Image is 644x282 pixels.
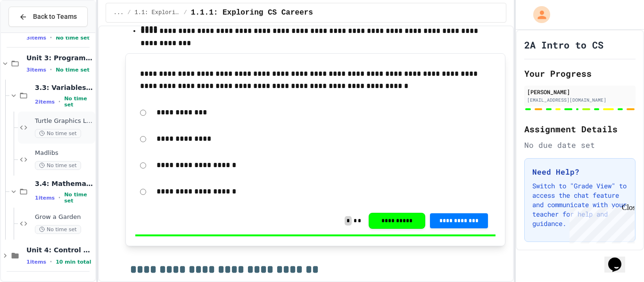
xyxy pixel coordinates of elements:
span: 1.1.1: Exploring CS Careers [191,7,313,18]
span: No time set [56,35,90,41]
span: No time set [64,192,93,204]
span: Unit 4: Control Structures [26,246,93,254]
p: Switch to "Grade View" to access the chat feature and communicate with your teacher for help and ... [532,181,627,228]
span: • [50,66,52,73]
span: Back to Teams [33,12,77,22]
div: My Account [523,4,553,25]
span: No time set [56,67,90,73]
h1: 2A Intro to CS [524,38,603,51]
h3: Need Help? [532,166,627,177]
span: 10 min total [56,259,91,265]
span: Grow a Garden [35,213,93,221]
span: 1.1: Exploring CS Careers [135,9,180,16]
span: 3.3: Variables and Data Types [35,83,93,92]
iframe: chat widget [566,203,635,243]
span: 3.4: Mathematical Operators [35,179,93,188]
span: No time set [35,225,81,234]
span: / [184,9,187,16]
div: No due date set [524,139,636,151]
div: [PERSON_NAME] [527,88,633,96]
span: / [127,9,131,16]
span: Unit 3: Programming Fundamentals [26,54,93,62]
span: 3 items [26,35,46,41]
span: • [58,194,60,201]
span: 1 items [35,195,55,201]
div: Chat with us now!Close [4,4,65,60]
span: No time set [35,161,81,170]
span: 3 items [26,67,46,73]
span: Turtle Graphics Logo/character [35,117,93,125]
div: [EMAIL_ADDRESS][DOMAIN_NAME] [527,97,633,104]
span: ... [114,9,124,16]
button: Back to Teams [8,7,88,27]
span: • [50,34,52,41]
iframe: chat widget [604,244,635,273]
span: 1 items [26,259,46,265]
span: 2 items [35,99,55,105]
span: No time set [35,129,81,138]
span: Madlibs [35,149,93,157]
span: • [58,98,60,105]
span: No time set [64,96,93,108]
span: • [50,258,52,266]
h2: Your Progress [524,67,636,80]
h2: Assignment Details [524,122,636,136]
